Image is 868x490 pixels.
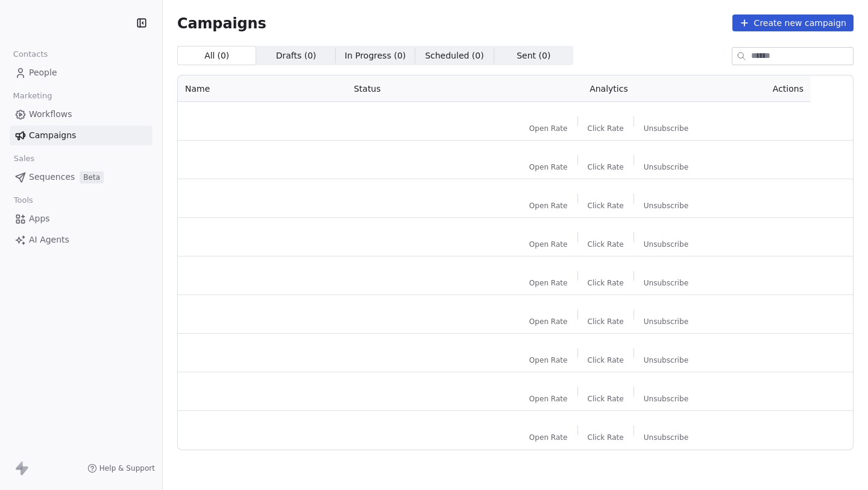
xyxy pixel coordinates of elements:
span: Tools [8,191,38,209]
span: Open Rate [529,124,568,133]
a: Help & Support [87,463,155,473]
a: Campaigns [10,126,153,145]
span: Unsubscribe [644,162,688,172]
span: Beta [80,171,104,183]
span: Open Rate [529,317,568,326]
span: Open Rate [529,162,568,172]
span: Sent ( 0 ) [517,49,550,62]
span: Click Rate [588,355,624,365]
span: Open Rate [529,433,568,442]
span: Click Rate [588,394,624,404]
span: Workflows [29,108,72,121]
th: Name [178,75,347,102]
span: Apps [29,212,50,225]
span: Open Rate [529,240,568,249]
span: Sales [8,150,40,168]
a: Workflows [10,104,153,124]
span: Click Rate [588,317,624,326]
th: Status [347,75,500,102]
span: Click Rate [588,240,624,249]
span: Click Rate [588,433,624,442]
span: Unsubscribe [644,201,688,211]
span: Click Rate [588,278,624,288]
th: Actions [717,75,811,102]
span: Contacts [8,45,53,63]
span: Open Rate [529,278,568,288]
span: Open Rate [529,355,568,365]
span: Click Rate [588,201,624,211]
span: Campaigns [29,129,76,142]
span: Unsubscribe [644,124,688,133]
th: Analytics [500,75,717,102]
a: Apps [10,209,153,229]
span: Sequences [29,171,75,183]
span: Unsubscribe [644,433,688,442]
span: Click Rate [588,124,624,133]
span: Unsubscribe [644,240,688,249]
a: AI Agents [10,230,153,250]
span: Open Rate [529,201,568,211]
span: People [29,66,57,79]
span: Unsubscribe [644,278,688,288]
span: Click Rate [588,162,624,172]
span: Unsubscribe [644,317,688,326]
span: Drafts ( 0 ) [276,49,316,62]
span: Unsubscribe [644,355,688,365]
a: SequencesBeta [10,167,153,187]
span: Help & Support [99,463,155,473]
span: Scheduled ( 0 ) [425,49,484,62]
span: Marketing [8,87,57,105]
span: Campaigns [177,14,266,31]
span: Unsubscribe [644,394,688,404]
a: People [10,63,153,83]
span: In Progress ( 0 ) [345,49,406,62]
span: Open Rate [529,394,568,404]
span: AI Agents [29,234,69,246]
button: Create new campaign [732,14,854,31]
